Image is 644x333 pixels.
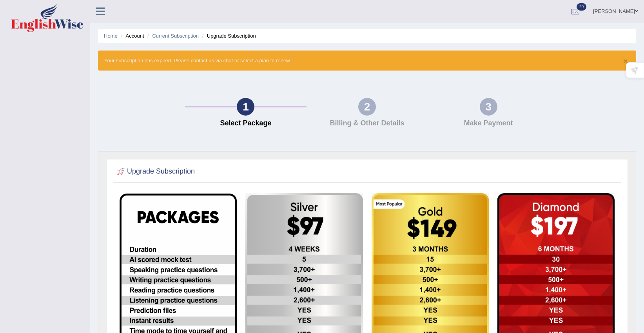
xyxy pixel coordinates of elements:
[577,3,586,11] span: 20
[432,119,545,127] h4: Make Payment
[115,166,195,177] h2: Upgrade Subscription
[310,119,424,127] h4: Billing & Other Details
[358,98,376,116] div: 2
[98,51,636,71] div: Your subscription has expired. Please contact us via chat or select a plan to renew
[237,98,254,116] div: 1
[189,119,303,127] h4: Select Package
[152,33,199,39] a: Current Subscription
[119,32,144,40] li: Account
[104,33,118,39] a: Home
[623,57,628,65] button: ×
[480,98,497,116] div: 3
[200,32,256,40] li: Upgrade Subscription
